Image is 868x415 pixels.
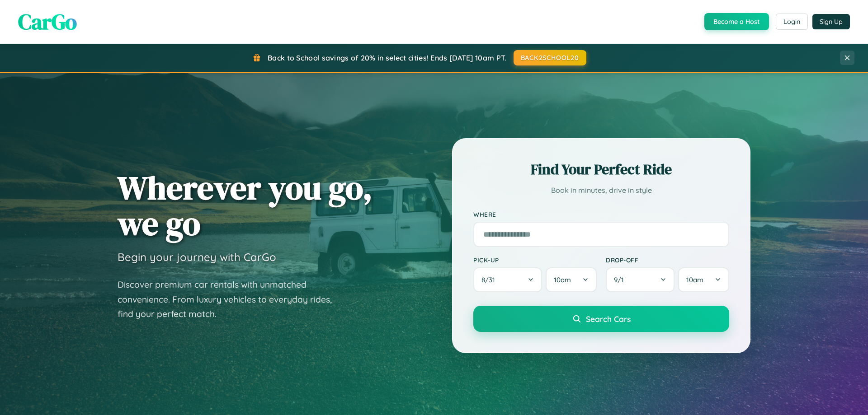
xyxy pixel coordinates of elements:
h1: Wherever you go, we go [118,170,373,241]
button: 10am [678,267,729,292]
span: CarGo [18,7,77,37]
button: 10am [546,267,597,292]
button: Become a Host [704,13,769,30]
button: Search Cars [473,306,729,332]
span: 10am [686,275,703,284]
span: 9 / 1 [614,275,628,284]
label: Drop-off [606,256,729,264]
h2: Find Your Perfect Ride [473,159,729,179]
p: Discover premium car rentals with unmatched convenience. From luxury vehicles to everyday rides, ... [118,277,344,322]
span: 10am [554,275,571,284]
h3: Begin your journey with CarGo [118,250,276,264]
label: Pick-up [473,256,597,264]
button: 9/1 [606,267,675,292]
label: Where [473,210,729,218]
p: Book in minutes, drive in style [473,184,729,197]
span: 8 / 31 [481,275,500,284]
span: Back to School savings of 20% in select cities! Ends [DATE] 10am PT. [268,53,506,62]
span: Search Cars [586,314,631,324]
button: BACK2SCHOOL20 [514,50,586,65]
button: Login [776,14,808,30]
button: 8/31 [473,267,542,292]
button: Sign Up [812,14,850,29]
